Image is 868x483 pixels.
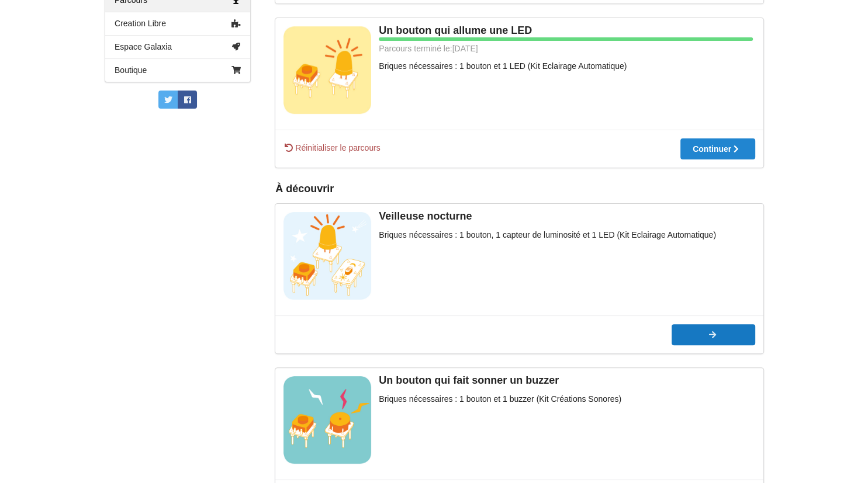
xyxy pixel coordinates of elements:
[283,229,755,241] div: Briques nécessaires : 1 bouton, 1 capteur de luminosité et 1 LED (Kit Eclairage Automatique)
[283,210,755,223] div: Veilleuse nocturne
[283,376,371,464] img: vignettes_ve.jpg
[693,145,743,153] div: Continuer
[283,60,755,72] div: Briques nécessaires : 1 bouton et 1 LED (Kit Eclairage Automatique)
[283,212,371,300] img: veilleuse+led+pcb+ok.jpg
[283,24,755,37] div: Un bouton qui allume une LED
[283,374,755,387] div: Un bouton qui fait sonner un buzzer
[283,43,753,54] div: Parcours terminé le: [DATE]
[105,58,250,82] a: Boutique
[275,182,763,196] div: À découvrir
[283,393,755,405] div: Briques nécessaires : 1 bouton et 1 buzzer (Kit Créations Sonores)
[283,142,381,154] span: Réinitialiser le parcours
[105,12,250,35] a: Creation Libre
[283,26,371,114] img: bouton_led.jpg
[105,35,250,58] a: Espace Galaxia
[680,138,755,159] button: Continuer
